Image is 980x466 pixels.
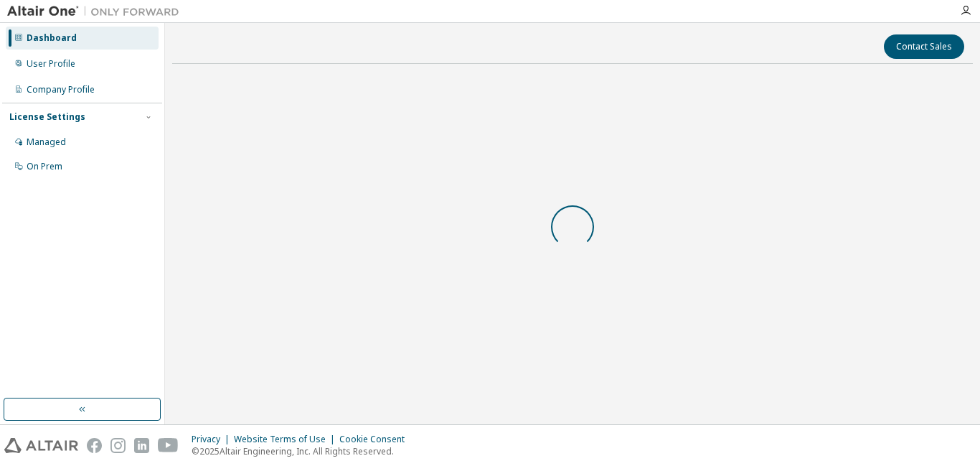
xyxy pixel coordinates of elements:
[192,445,413,457] p: © 2025 Altair Engineering, Inc. All Rights Reserved.
[134,438,149,453] img: linkedin.svg
[884,34,964,59] button: Contact Sales
[27,32,77,44] div: Dashboard
[192,434,234,445] div: Privacy
[7,4,187,19] img: Altair One
[158,438,179,453] img: youtube.svg
[4,438,78,453] img: altair_logo.svg
[27,84,95,95] div: Company Profile
[234,434,339,445] div: Website Terms of Use
[110,438,126,453] img: instagram.svg
[27,136,66,148] div: Managed
[27,161,62,172] div: On Prem
[87,438,102,453] img: facebook.svg
[9,111,85,123] div: License Settings
[27,58,75,70] div: User Profile
[339,434,413,445] div: Cookie Consent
